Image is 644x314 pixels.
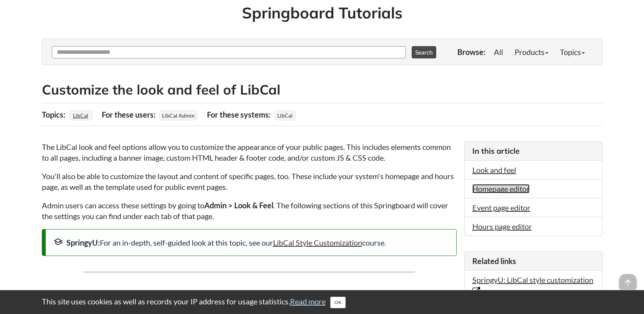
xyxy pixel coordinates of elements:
[42,200,457,221] p: Admin users can access these settings by going to . The following sections of this Springboard wi...
[619,275,636,284] a: arrow_upward
[472,146,594,156] h3: In this article
[275,111,295,120] span: LibCal
[412,46,436,58] button: Search
[42,171,457,192] p: You'll also be able to customize the layout and content of specific pages, too. These include you...
[619,274,636,291] span: arrow_upward
[207,107,273,122] div: For these systems:
[42,107,67,122] div: Topics:
[457,47,485,57] p: Browse:
[472,275,593,295] a: SpringyU: LibCal style customization
[472,222,532,231] a: Hours page editor
[472,165,516,174] a: Look and feel
[42,141,457,163] p: The LibCal look and feel options allow you to customize the appearance of your public pages. This...
[472,184,530,193] a: Homepage editor
[204,201,273,210] strong: Admin > Look & Feel
[554,44,591,60] a: Topics
[66,238,100,247] strong: SpringyU:
[509,44,554,60] a: Products
[330,297,346,308] button: Close
[53,237,63,246] span: school
[290,297,326,306] a: Read more
[273,238,362,247] a: LibCal Style Customization
[472,256,516,266] span: Related links
[48,2,597,23] h1: Springboard Tutorials
[102,107,157,122] div: For these users:
[159,111,197,120] span: LibCal Admin
[53,237,449,248] div: For an in-depth, self-guided look at this topic, see our course.
[72,110,89,121] a: LibCal
[472,203,530,212] a: Event page editor
[42,80,603,99] h2: Customize the look and feel of LibCal
[488,44,509,60] a: All
[34,296,610,308] div: This site uses cookies as well as records your IP address for usage statistics.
